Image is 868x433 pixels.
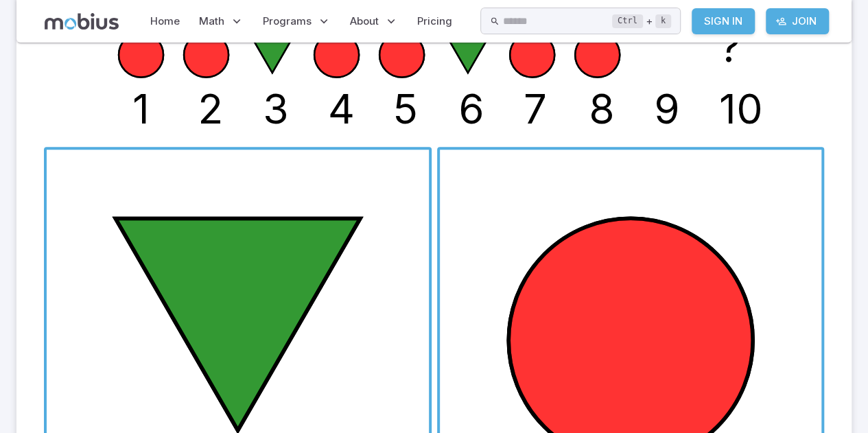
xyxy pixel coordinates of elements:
a: Sign In [692,8,755,34]
text: 8 [589,84,615,133]
a: Pricing [413,5,456,37]
text: 6 [458,84,484,133]
text: 4 [328,84,355,133]
span: Programs [263,14,312,29]
span: About [350,14,379,29]
text: 1 [132,84,150,133]
text: 2 [198,84,223,133]
text: 3 [263,84,289,133]
text: ? [719,22,740,71]
kbd: k [655,14,671,28]
kbd: Ctrl [612,14,643,28]
text: 7 [524,84,547,133]
text: 10 [719,84,763,133]
a: Home [146,5,184,37]
span: Math [199,14,224,29]
text: 9 [654,84,680,133]
a: Join [766,8,829,34]
text: 5 [393,84,418,133]
div: + [612,13,671,30]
